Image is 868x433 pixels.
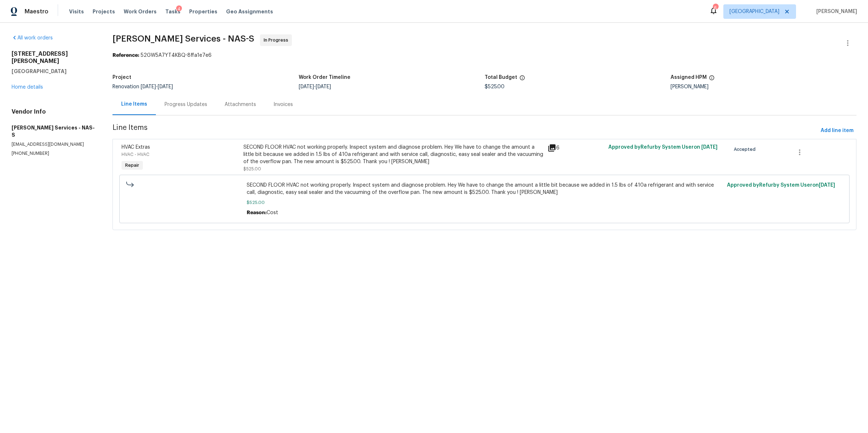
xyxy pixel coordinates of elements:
[12,150,95,157] p: [PHONE_NUMBER]
[485,84,505,89] span: $525.00
[176,5,182,13] div: 4
[727,183,835,188] span: Approved by Refurby System User on
[12,50,95,65] h2: [STREET_ADDRESS][PERSON_NAME]
[225,101,256,108] div: Attachments
[112,34,254,43] span: [PERSON_NAME] Services - NAS-S
[141,84,156,89] span: [DATE]
[247,199,723,206] span: $525.00
[112,124,818,137] span: Line Items
[122,152,149,157] span: HVAC - HVAC
[165,9,180,14] span: Tasks
[519,75,525,84] span: The total cost of line items that have been proposed by Opendoor. This sum includes line items th...
[243,167,261,171] span: $525.00
[709,75,715,84] span: The hpm assigned to this work order.
[701,145,718,150] span: [DATE]
[247,210,267,215] span: Reason:
[299,84,314,89] span: [DATE]
[12,35,53,41] a: All work orders
[12,108,95,115] h4: Vendor Info
[158,84,173,89] span: [DATE]
[813,8,857,15] span: [PERSON_NAME]
[608,145,718,150] span: Approved by Refurby System User on
[273,101,293,108] div: Invoices
[12,85,43,90] a: Home details
[267,210,278,215] span: Cost
[112,84,173,89] span: Renovation
[69,8,84,15] span: Visits
[299,84,331,89] span: -
[671,84,856,89] div: [PERSON_NAME]
[226,8,273,15] span: Geo Assignments
[122,162,142,169] span: Repair
[729,8,779,15] span: [GEOGRAPHIC_DATA]
[818,124,856,137] button: Add line item
[25,8,48,15] span: Maestro
[713,4,718,12] div: 6
[124,8,157,15] span: Work Orders
[12,141,95,148] p: [EMAIL_ADDRESS][DOMAIN_NAME]
[821,126,854,135] span: Add line item
[734,146,758,153] span: Accepted
[121,101,147,108] div: Line Items
[316,84,331,89] span: [DATE]
[122,145,150,150] span: HVAC Extras
[12,68,95,75] h5: [GEOGRAPHIC_DATA]
[112,52,856,59] div: 52GW5A7YT4KBQ-8ffa1e7e6
[299,75,350,80] h5: Work Order Timeline
[671,75,707,80] h5: Assigned HPM
[165,101,207,108] div: Progress Updates
[247,182,723,196] span: SECOND FLOOR HVAC not working properly. Inspect system and diagnose problem. Hey We have to chang...
[189,8,217,15] span: Properties
[243,144,543,165] div: SECOND FLOOR HVAC not working properly. Inspect system and diagnose problem. Hey We have to chang...
[548,144,604,152] div: 6
[112,75,131,80] h5: Project
[485,75,517,80] h5: Total Budget
[112,53,139,58] b: Reference:
[264,37,291,44] span: In Progress
[93,8,115,15] span: Projects
[819,183,835,188] span: [DATE]
[141,84,173,89] span: -
[12,124,95,139] h5: [PERSON_NAME] Services - NAS-S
